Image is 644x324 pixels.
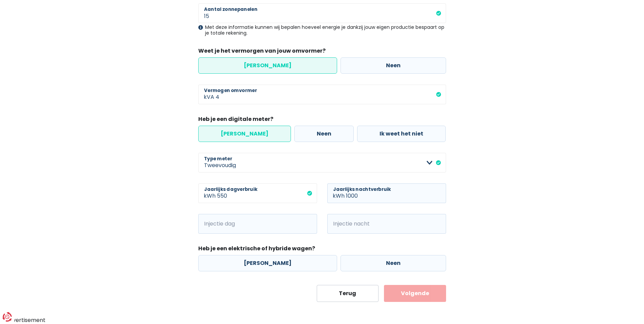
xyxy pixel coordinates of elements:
[294,126,354,142] label: Neen
[327,214,346,234] span: kWh
[198,115,446,126] legend: Heb je een digitale meter?
[341,57,446,74] label: Neen
[198,57,337,74] label: [PERSON_NAME]
[327,183,346,203] span: kWh
[198,47,446,57] legend: Weet je het vermorgen van jouw omvormer?
[198,255,337,271] label: [PERSON_NAME]
[357,126,446,142] label: Ik weet het niet
[341,255,446,271] label: Neen
[384,285,446,302] button: Volgende
[198,183,217,203] span: kWh
[198,126,291,142] label: [PERSON_NAME]
[198,245,446,255] legend: Heb je een elektrische of hybride wagen?
[198,24,446,36] div: Met deze informatie kunnen wij bepalen hoeveel energie je dankzij jouw eigen productie bespaart o...
[317,285,379,302] button: Terug
[198,85,216,104] span: kVA
[198,214,217,234] span: kWh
